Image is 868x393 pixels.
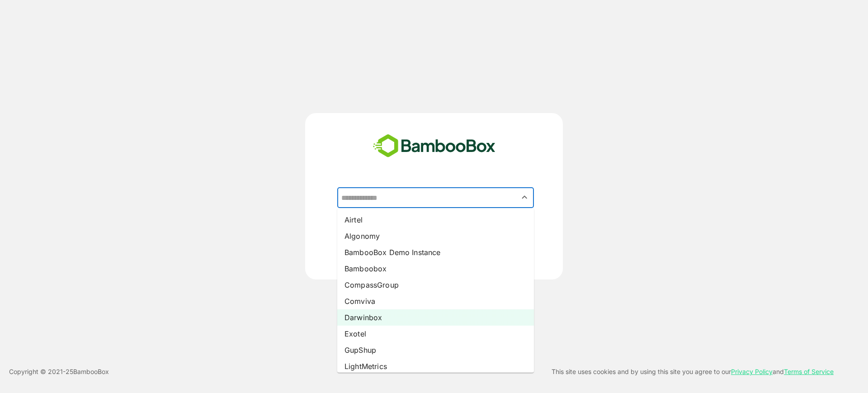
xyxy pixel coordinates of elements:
a: Terms of Service [784,368,834,375]
li: Airtel [337,212,534,228]
li: Exotel [337,326,534,342]
li: GupShup [337,342,534,358]
button: Close [519,191,531,204]
li: BambooBox Demo Instance [337,244,534,260]
li: Darwinbox [337,309,534,326]
a: Privacy Policy [731,368,773,375]
li: Bamboobox [337,260,534,277]
p: This site uses cookies and by using this site you agree to our and [552,366,834,377]
li: Comviva [337,293,534,309]
p: Copyright © 2021- 25 BambooBox [9,366,109,377]
li: LightMetrics [337,358,534,374]
li: Algonomy [337,228,534,244]
li: CompassGroup [337,277,534,293]
img: bamboobox [368,131,500,161]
